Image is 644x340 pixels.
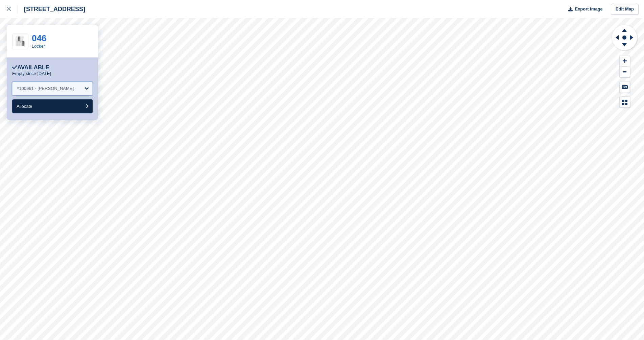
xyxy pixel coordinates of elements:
button: Keyboard Shortcuts [620,81,630,93]
div: [STREET_ADDRESS] [18,5,85,13]
button: Map Legend [620,97,630,108]
button: Allocate [12,99,93,113]
button: Zoom In [620,55,630,67]
span: Allocate [17,104,32,109]
a: Edit Map [611,4,639,15]
div: #100961 - [PERSON_NAME] [17,85,74,92]
button: Export Image [564,4,603,15]
span: Export Image [575,6,602,13]
p: Empty since [DATE] [12,71,51,76]
a: 046 [32,33,46,43]
img: AdobeStock_336629645.jpeg [13,35,28,47]
div: Available [12,64,49,71]
a: Locker [32,44,45,49]
button: Zoom Out [620,67,630,78]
